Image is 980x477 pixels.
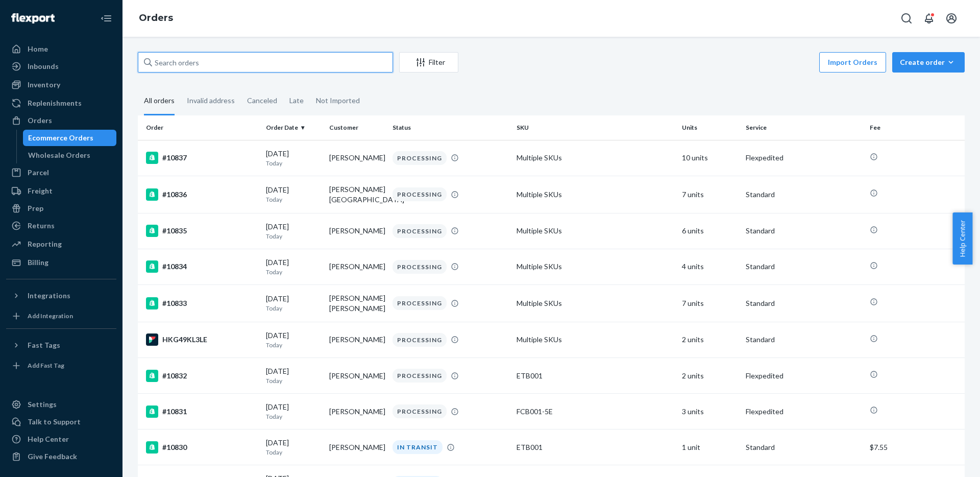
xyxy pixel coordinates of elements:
[512,115,678,140] th: SKU
[866,430,965,465] td: $7.55
[146,370,258,382] div: #10832
[266,448,321,457] p: Today
[6,254,116,271] a: Billing
[746,298,862,308] p: Standard
[266,232,321,241] p: Today
[678,249,741,284] td: 4 units
[896,8,917,29] button: Open Search Box
[746,442,862,452] p: Standard
[28,239,62,249] div: Reporting
[266,330,321,349] div: [DATE]
[325,176,388,213] td: [PERSON_NAME] [GEOGRAPHIC_DATA]
[266,268,321,276] p: Today
[262,115,325,140] th: Order Date
[512,284,678,322] td: Multiple SKUs
[139,12,173,23] a: Orders
[28,257,48,268] div: Billing
[388,115,512,140] th: Status
[266,195,321,204] p: Today
[28,221,55,231] div: Returns
[266,341,321,349] p: Today
[266,366,321,385] div: [DATE]
[393,151,447,165] div: PROCESSING
[6,308,116,324] a: Add Integration
[742,115,866,140] th: Service
[316,87,360,114] div: Not Imported
[941,8,962,29] button: Open account menu
[393,260,447,274] div: PROCESSING
[892,52,965,73] button: Create order
[28,61,59,71] div: Inbounds
[28,340,60,350] div: Fast Tags
[393,440,443,454] div: IN TRANSIT
[266,257,321,276] div: [DATE]
[325,358,388,394] td: [PERSON_NAME]
[28,451,77,462] div: Give Feedback
[393,404,447,418] div: PROCESSING
[400,57,458,67] div: Filter
[919,8,939,29] button: Open notifications
[28,399,57,410] div: Settings
[393,224,447,238] div: PROCESSING
[393,296,447,310] div: PROCESSING
[517,407,674,417] div: FCB001-5E
[399,52,458,73] button: Filter
[512,249,678,284] td: Multiple SKUs
[678,284,741,322] td: 7 units
[96,8,116,29] button: Close Navigation
[11,13,55,23] img: Flexport logo
[266,304,321,313] p: Today
[517,371,674,381] div: ETB001
[393,369,447,383] div: PROCESSING
[266,438,321,457] div: [DATE]
[28,203,43,213] div: Prep
[6,77,116,93] a: Inventory
[952,212,972,265] button: Help Center
[512,176,678,213] td: Multiple SKUs
[146,406,258,418] div: #10831
[819,52,886,73] button: Import Orders
[28,434,69,444] div: Help Center
[325,284,388,322] td: [PERSON_NAME] [PERSON_NAME]
[146,225,258,237] div: #10835
[266,402,321,421] div: [DATE]
[28,44,48,54] div: Home
[746,189,862,200] p: Standard
[746,335,862,345] p: Standard
[266,294,321,313] div: [DATE]
[28,150,90,160] div: Wholesale Orders
[746,153,862,163] p: Flexpedited
[393,333,447,347] div: PROCESSING
[28,115,52,126] div: Orders
[746,371,862,381] p: Flexpedited
[512,213,678,249] td: Multiple SKUs
[187,87,235,114] div: Invalid address
[266,376,321,385] p: Today
[6,357,116,374] a: Add Fast Tag
[866,115,965,140] th: Fee
[28,133,93,143] div: Ecommerce Orders
[746,407,862,417] p: Flexpedited
[28,98,82,108] div: Replenishments
[325,322,388,357] td: [PERSON_NAME]
[746,226,862,236] p: Standard
[266,185,321,204] div: [DATE]
[266,149,321,168] div: [DATE]
[6,288,116,304] button: Integrations
[512,322,678,357] td: Multiple SKUs
[28,186,53,196] div: Freight
[28,361,64,370] div: Add Fast Tag
[325,430,388,465] td: [PERSON_NAME]
[247,87,277,114] div: Canceled
[131,4,181,33] ol: breadcrumbs
[6,337,116,353] button: Fast Tags
[6,200,116,217] a: Prep
[28,80,60,90] div: Inventory
[266,222,321,241] div: [DATE]
[144,87,175,115] div: All orders
[146,152,258,164] div: #10837
[6,58,116,75] a: Inbounds
[517,442,674,452] div: ETB001
[678,430,741,465] td: 1 unit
